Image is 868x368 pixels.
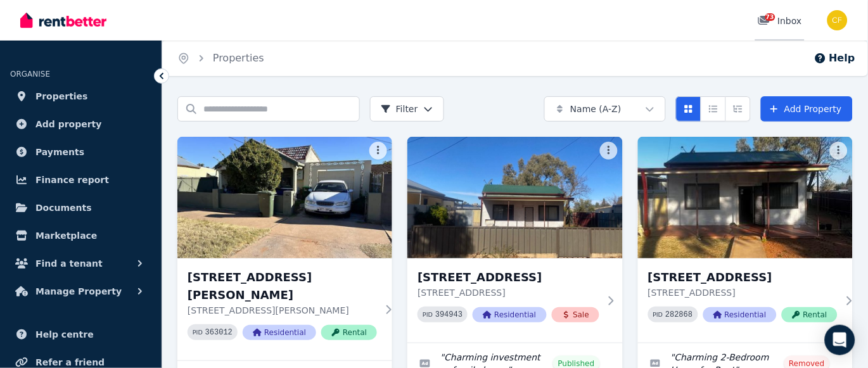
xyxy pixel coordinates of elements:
code: 394943 [435,310,463,319]
button: Manage Property [10,279,151,304]
p: [STREET_ADDRESS][PERSON_NAME] [188,304,377,317]
span: ORGANISE [10,70,50,79]
a: Add Property [761,96,853,122]
a: 161 Cornish Street, Broken Hill[STREET_ADDRESS][STREET_ADDRESS]PID 282868ResidentialRental [638,137,853,343]
span: Finance report [35,172,109,187]
button: More options [369,142,387,160]
a: Properties [10,84,151,109]
h3: [STREET_ADDRESS][PERSON_NAME] [188,269,377,304]
a: Finance report [10,167,151,193]
img: Christos Fassoulidis [827,10,848,30]
a: 161 Cornish St, Broken Hill[STREET_ADDRESS][STREET_ADDRESS]PID 394943ResidentialSale [407,137,622,343]
a: Payments [10,139,151,165]
button: Expanded list view [725,96,751,122]
a: Help centre [10,322,151,347]
span: Sale [552,307,600,322]
span: 73 [765,13,775,21]
img: 106 Beryl St, Broken Hill [177,137,392,258]
h3: [STREET_ADDRESS] [418,269,599,286]
span: Help centre [35,327,94,342]
button: More options [830,142,848,160]
p: [STREET_ADDRESS] [648,286,838,299]
small: PID [653,311,663,318]
button: Compact list view [701,96,726,122]
span: Marketplace [35,228,97,243]
nav: Breadcrumb [162,41,279,76]
div: View options [676,96,751,122]
span: Name (A-Z) [570,103,622,115]
button: Name (A-Z) [544,96,666,122]
code: 282868 [666,310,693,319]
button: Filter [370,96,444,122]
div: Inbox [758,15,802,27]
span: Residential [703,307,777,322]
a: Marketplace [10,223,151,248]
span: Manage Property [35,284,122,299]
a: 106 Beryl St, Broken Hill[STREET_ADDRESS][PERSON_NAME][STREET_ADDRESS][PERSON_NAME]PID 363012Resi... [177,137,392,360]
span: Documents [35,200,92,215]
a: Properties [213,52,264,64]
span: Find a tenant [35,256,103,271]
div: Open Intercom Messenger [825,325,855,355]
span: Rental [782,307,838,322]
small: PID [193,329,203,336]
button: Card view [676,96,701,122]
button: Find a tenant [10,251,151,276]
span: Residential [243,325,316,340]
span: Payments [35,144,84,160]
h3: [STREET_ADDRESS] [648,269,838,286]
button: More options [600,142,618,160]
span: Add property [35,117,102,132]
img: 161 Cornish Street, Broken Hill [638,137,853,258]
small: PID [423,311,433,318]
span: Rental [321,325,377,340]
img: RentBetter [20,11,106,30]
span: Filter [381,103,418,115]
a: Documents [10,195,151,220]
a: Add property [10,111,151,137]
span: Properties [35,89,88,104]
span: Residential [473,307,546,322]
p: [STREET_ADDRESS] [418,286,599,299]
code: 363012 [205,328,233,337]
img: 161 Cornish St, Broken Hill [407,137,622,258]
button: Help [814,51,855,66]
